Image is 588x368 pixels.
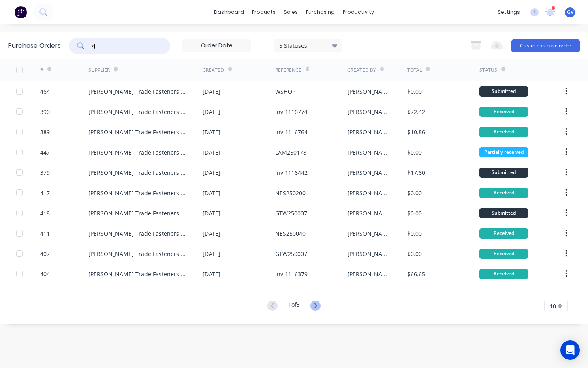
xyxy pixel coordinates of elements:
div: Inv 1116442 [275,168,308,177]
div: [PERSON_NAME] [347,168,391,177]
div: [PERSON_NAME] Trade Fasteners Pty Ltd [88,108,186,116]
div: [DATE] [203,168,220,177]
div: productivity [339,6,378,18]
div: Received [479,127,528,137]
div: $0.00 [407,148,422,157]
div: [PERSON_NAME] Trade Fasteners Pty Ltd [88,250,186,258]
div: 447 [40,148,50,157]
div: 464 [40,87,50,96]
div: [PERSON_NAME] [347,148,391,157]
div: Submitted [479,208,528,218]
div: [DATE] [203,87,220,96]
div: Created [203,67,224,74]
div: Received [479,188,528,198]
div: Inv 1116764 [275,128,308,136]
div: Submitted [479,86,528,97]
div: $0.00 [407,229,422,238]
div: 379 [40,168,50,177]
div: [PERSON_NAME] [347,128,391,136]
div: Partially received [479,147,528,157]
div: 411 [40,229,50,238]
div: [PERSON_NAME] [347,108,391,116]
div: Submitted [479,168,528,178]
div: [PERSON_NAME] Trade Fasteners Pty Ltd [88,128,186,136]
img: Factory [15,6,27,18]
div: [PERSON_NAME] Trade Fasteners Pty Ltd [88,270,186,278]
div: GTW250007 [275,250,307,258]
input: Order Date [183,40,251,52]
div: $72.42 [407,108,425,116]
div: [PERSON_NAME] Trade Fasteners Pty Ltd [88,229,186,238]
div: $0.00 [407,87,422,96]
div: [PERSON_NAME] [347,270,391,278]
div: $0.00 [407,250,422,258]
div: Open Intercom Messenger [560,340,580,360]
div: [PERSON_NAME] [347,87,391,96]
div: 407 [40,250,50,258]
div: Purchase Orders [8,41,61,51]
div: [DATE] [203,128,220,136]
div: Reference [275,67,301,74]
div: [PERSON_NAME] Trade Fasteners Pty Ltd [88,87,186,96]
div: [DATE] [203,108,220,116]
div: [PERSON_NAME] [347,229,391,238]
div: 417 [40,189,50,197]
div: sales [280,6,302,18]
input: Search purchase orders... [90,42,158,50]
div: Status [479,67,497,74]
div: 5 Statuses [279,41,337,49]
div: [DATE] [203,270,220,278]
div: Created By [347,67,376,74]
div: # [40,67,43,74]
div: Received [479,107,528,117]
div: NES250040 [275,229,306,238]
div: [PERSON_NAME] [347,250,391,258]
div: $66.65 [407,270,425,278]
span: 10 [550,302,556,310]
div: NES250200 [275,189,306,197]
a: dashboard [210,6,248,18]
div: $10.86 [407,128,425,136]
div: 418 [40,209,50,217]
div: 1 of 3 [288,300,300,312]
span: GV [567,9,573,16]
div: [DATE] [203,250,220,258]
div: [PERSON_NAME] Trade Fasteners Pty Ltd [88,209,186,217]
div: LAM250178 [275,148,306,157]
div: Inv 1116774 [275,108,308,116]
div: WSHOP [275,87,295,96]
div: GTW250007 [275,209,307,217]
div: 389 [40,128,50,136]
div: 390 [40,108,50,116]
div: $0.00 [407,189,422,197]
div: Received [479,269,528,279]
div: [DATE] [203,189,220,197]
div: [PERSON_NAME] [347,189,391,197]
div: Inv 1116379 [275,270,308,278]
div: Received [479,249,528,259]
div: Received [479,228,528,239]
div: $17.60 [407,168,425,177]
button: Create purchase order [511,39,580,52]
div: [PERSON_NAME] Trade Fasteners Pty Ltd [88,189,186,197]
div: products [248,6,280,18]
div: $0.00 [407,209,422,217]
div: [PERSON_NAME] Trade Fasteners Pty Ltd [88,148,186,157]
div: settings [494,6,524,18]
div: [PERSON_NAME] Trade Fasteners Pty Ltd [88,168,186,177]
div: Supplier [88,67,110,74]
div: [PERSON_NAME] [347,209,391,217]
div: [DATE] [203,229,220,238]
div: purchasing [302,6,339,18]
div: Total [407,67,422,74]
div: [DATE] [203,209,220,217]
div: [DATE] [203,148,220,157]
div: 404 [40,270,50,278]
